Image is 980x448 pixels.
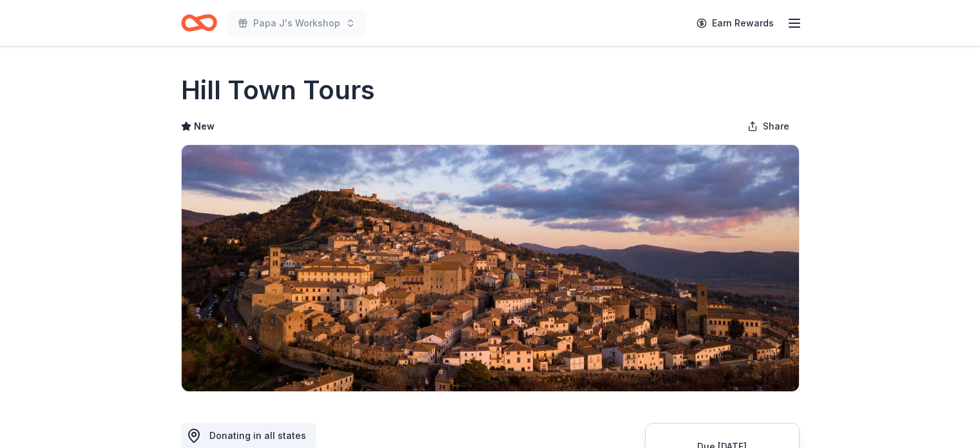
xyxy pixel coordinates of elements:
span: Donating in all states [209,430,306,441]
button: Share [737,113,800,139]
img: Image for Hill Town Tours [182,145,799,391]
button: Papa J's Workshop [227,10,366,36]
span: New [194,119,215,134]
span: Share [763,119,789,134]
a: Home [181,8,217,38]
a: Earn Rewards [689,12,782,35]
h1: Hill Town Tours [181,72,375,108]
span: Papa J's Workshop [253,15,340,31]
